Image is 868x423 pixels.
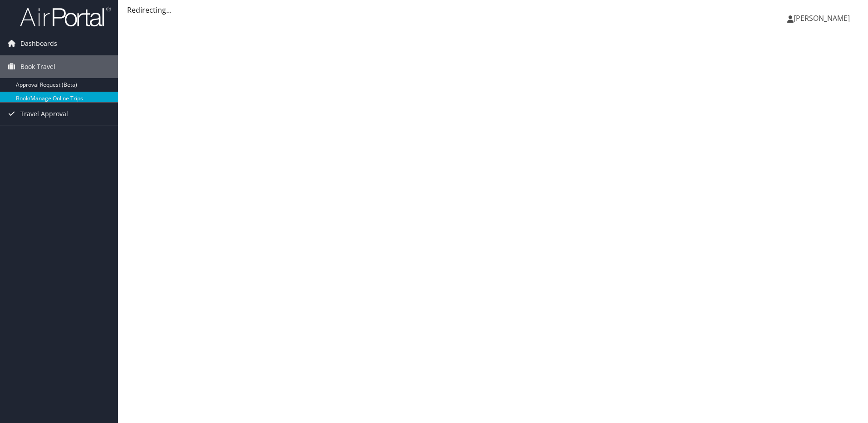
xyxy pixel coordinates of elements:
[127,5,859,15] div: Redirecting...
[20,103,68,125] span: Travel Approval
[20,55,55,78] span: Book Travel
[20,6,111,27] img: airportal-logo.png
[787,5,859,32] a: [PERSON_NAME]
[20,32,57,55] span: Dashboards
[794,13,850,23] span: [PERSON_NAME]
